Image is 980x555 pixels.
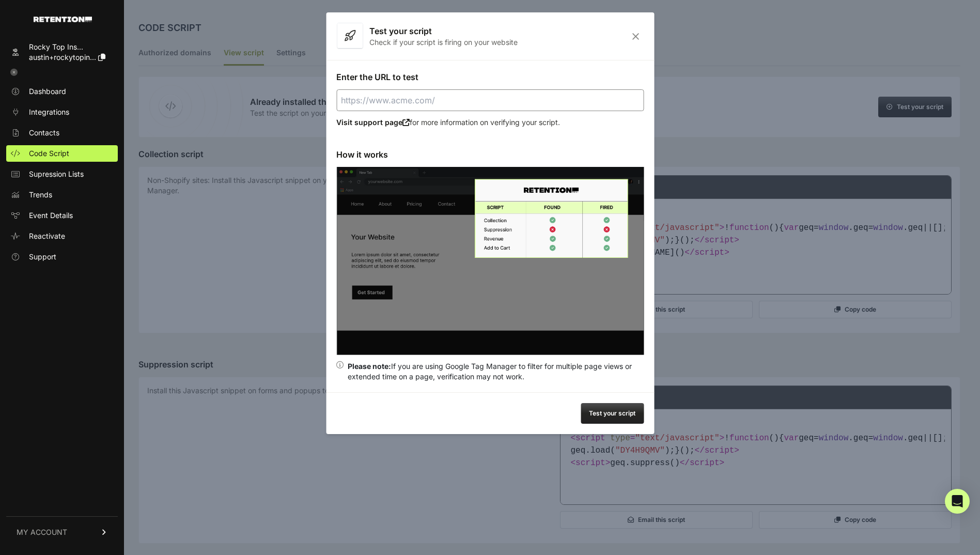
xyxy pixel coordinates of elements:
[336,117,644,128] p: for more information on verifying your script.
[369,37,518,48] p: Check if your script is firing on your website
[29,190,52,200] span: Trends
[6,166,118,182] a: Supression Lists
[6,187,118,203] a: Trends
[29,86,66,97] span: Dashboard
[336,89,644,111] input: https://www.acme.com/
[29,148,69,159] span: Code Script
[336,118,410,127] a: Visit support page
[6,83,118,100] a: Dashboard
[6,516,118,548] a: MY ACCOUNT
[6,104,118,120] a: Integrations
[348,361,644,382] div: If you are using Google Tag Manager to filter for multiple page views or extended time on a page,...
[6,145,118,162] a: Code Script
[17,527,67,537] span: MY ACCOUNT
[29,169,84,179] span: Supression Lists
[6,125,118,141] a: Contacts
[29,210,73,221] span: Event Details
[29,42,105,52] div: Rocky Top Ins...
[369,25,518,37] h3: Test your script
[29,252,56,262] span: Support
[581,403,644,424] button: Test your script
[6,228,118,244] a: Reactivate
[628,32,644,41] i: Close
[29,107,69,117] span: Integrations
[336,148,644,161] h3: How it works
[6,207,118,224] a: Event Details
[29,231,65,241] span: Reactivate
[6,39,118,66] a: Rocky Top Ins... austin+rockytopin...
[945,489,970,514] div: Open Intercom Messenger
[336,72,418,82] label: Enter the URL to test
[29,128,59,138] span: Contacts
[348,362,391,371] strong: Please note:
[336,167,644,355] img: verify script installation
[34,17,92,22] img: Retention.com
[29,53,96,61] span: austin+rockytopin...
[6,249,118,265] a: Support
